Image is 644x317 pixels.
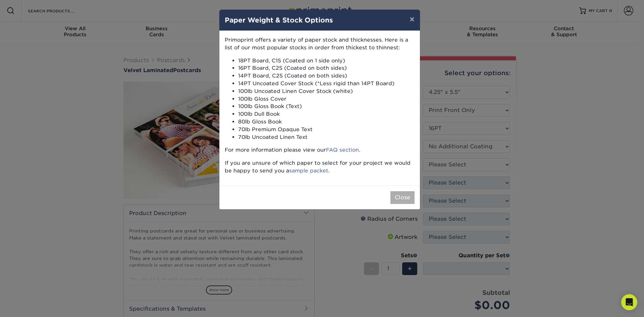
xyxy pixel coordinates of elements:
[404,10,420,29] button: ×
[621,294,637,310] div: Open Intercom Messenger
[225,36,415,52] p: Primoprint offers a variety of paper stock and thicknesses. Here is a list of our most popular st...
[390,191,415,204] button: Close
[238,118,415,126] li: 80lb Gloss Book
[238,126,415,134] li: 70lb Premium Opaque Text
[326,147,359,153] a: FAQ section
[238,110,415,118] li: 100lb Dull Book
[238,88,415,95] li: 100lb Uncoated Linen Cover Stock (white)
[238,134,415,141] li: 70lb Uncoated Linen Text
[225,15,415,25] h4: Paper Weight & Stock Options
[238,72,415,80] li: 14PT Board, C2S (Coated on both sides)
[225,159,415,175] p: If you are unsure of which paper to select for your project we would be happy to send you a .
[289,167,328,174] a: sample packet
[238,103,415,110] li: 100lb Gloss Book (Text)
[238,80,415,88] li: 14PT Uncoated Cover Stock (*Less rigid than 14PT Board)
[238,95,415,103] li: 100lb Gloss Cover
[225,146,415,154] p: For more information please view our .
[238,57,415,65] li: 18PT Board, C1S (Coated on 1 side only)
[238,64,415,72] li: 16PT Board, C2S (Coated on both sides)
